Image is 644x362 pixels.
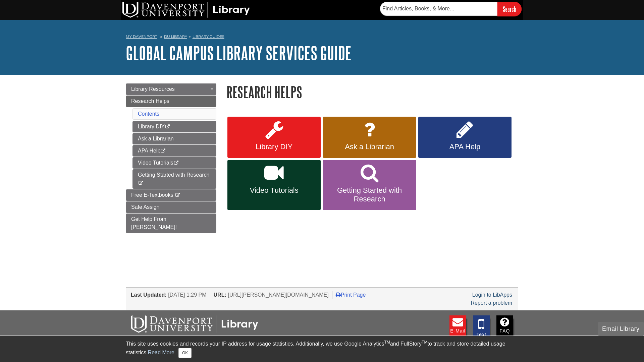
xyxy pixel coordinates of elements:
input: Find Articles, Books, & More... [380,2,497,16]
span: Getting Started with Research [328,186,411,203]
form: Searches DU Library's articles, books, and more [380,2,522,16]
sup: TM [422,340,427,345]
span: Get Help From [PERSON_NAME]! [131,216,177,230]
h1: Research Helps [226,83,518,101]
a: Library Resources [126,83,216,95]
a: Library DIY [132,121,216,132]
span: APA Help [423,142,506,151]
span: Safe Assign [131,204,160,210]
a: Research Helps [126,96,216,107]
a: Global Campus Library Services Guide [126,43,352,63]
a: FAQ [496,315,513,339]
a: Free E-Textbooks [126,189,216,201]
a: Ask a Librarian [132,133,216,144]
button: Close [178,348,192,358]
img: DU Libraries [131,315,258,333]
span: [DATE] 1:29 PM [168,292,206,298]
i: This link opens in a new window [160,149,166,153]
a: Getting Started with Research [323,160,416,210]
span: Library DIY [232,142,316,151]
span: Library Resources [131,86,175,92]
a: Library DIY [227,117,321,158]
span: Ask a Librarian [328,142,411,151]
div: This site uses cookies and records your IP address for usage statistics. Additionally, we use Goo... [126,340,518,358]
a: Report a problem [471,300,512,306]
a: My Davenport [126,34,157,40]
i: This link opens in a new window [165,125,170,129]
button: Email Library [598,322,644,336]
a: Contents [138,111,159,117]
span: Free E-Textbooks [131,192,173,198]
a: APA Help [418,117,512,158]
a: Video Tutorials [132,157,216,169]
sup: TM [384,340,390,345]
input: Search [497,2,522,16]
a: E-mail [449,315,466,339]
i: This link opens in a new window [173,161,179,165]
a: Read More [148,350,174,355]
a: Text [473,315,490,339]
a: Get Help From [PERSON_NAME]! [126,214,216,233]
a: Video Tutorials [227,160,321,210]
span: Video Tutorials [232,186,316,195]
span: [URL][PERSON_NAME][DOMAIN_NAME] [228,292,329,298]
a: Login to LibApps [472,292,512,298]
a: Getting Started with Research [132,169,216,189]
a: DU Library [164,34,187,39]
i: This link opens in a new window [138,181,144,185]
a: Safe Assign [126,201,216,213]
a: APA Help [132,145,216,157]
nav: breadcrumb [126,32,518,43]
span: Last Updated: [131,292,167,298]
a: Ask a Librarian [323,117,416,158]
span: Research Helps [131,98,169,104]
i: Print Page [336,292,341,297]
span: URL: [214,292,226,298]
a: Print Page [336,292,366,298]
div: Guide Page Menu [126,83,216,233]
i: This link opens in a new window [175,193,180,197]
a: Library Guides [193,34,224,39]
img: DU Library [122,2,250,18]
